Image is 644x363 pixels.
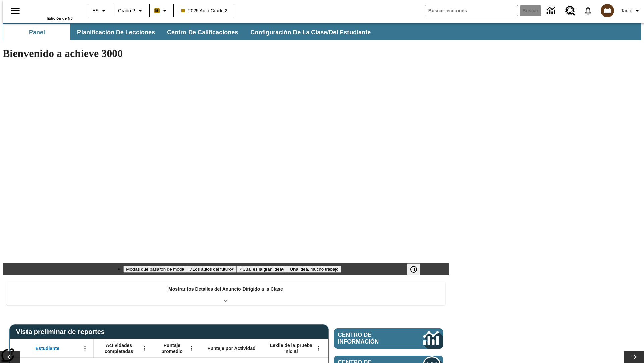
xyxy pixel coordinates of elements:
[47,16,73,21] span: Edición de NJ
[618,5,644,17] button: Perfil/Configuración
[92,7,99,14] span: ES
[156,342,188,354] span: Puntaje promedio
[287,266,341,273] button: Diapositiva 4 Una idea, mucho trabajo
[77,29,155,36] span: Planificación de lecciones
[334,328,443,349] a: Centro de información
[250,29,371,36] span: Configuración de la clase/del estudiante
[152,5,171,17] button: Boost El color de la clase es anaranjado claro. Cambiar el color de la clase.
[168,286,283,293] p: Mostrar los Detalles del Anuncio Dirigido a la Clase
[338,332,401,345] span: Centro de información
[425,5,518,16] input: Buscar campo
[624,351,644,363] button: Carrusel de lecciones, seguir
[29,29,45,36] span: Panel
[207,345,255,351] span: Puntaje por Actividad
[6,282,445,305] div: Mostrar los Detalles del Anuncio Dirigido a la Clase
[162,24,244,40] button: Centro de calificaciones
[3,24,377,40] div: Subbarra de navegación
[5,1,25,21] button: Abrir el menú lateral
[186,343,196,353] button: Abrir menú
[181,7,228,14] span: 2025 Auto Grade 2
[267,342,316,354] span: Lexile de la prueba inicial
[314,343,324,353] button: Abrir menú
[407,263,427,275] div: Pausar
[407,263,420,275] button: Pausar
[187,266,237,273] button: Diapositiva 2 ¿Los autos del futuro?
[561,2,579,20] a: Centro de recursos, Se abrirá en una pestaña nueva.
[29,3,73,16] a: Portada
[621,7,632,14] span: Tauto
[3,23,641,40] div: Subbarra de navegación
[72,24,160,40] button: Planificación de lecciones
[36,345,60,351] span: Estudiante
[579,2,597,19] a: Notificaciones
[89,5,111,17] button: Lenguaje: ES, Selecciona un idioma
[3,47,449,60] h1: Bienvenido a achieve 3000
[118,7,135,14] span: Grado 2
[245,24,376,40] button: Configuración de la clase/del estudiante
[543,2,561,20] a: Centro de información
[29,2,73,21] div: Portada
[597,2,618,19] button: Escoja un nuevo avatar
[80,343,90,353] button: Abrir menú
[97,342,141,354] span: Actividades completadas
[237,266,287,273] button: Diapositiva 3 ¿Cuál es la gran idea?
[3,24,70,40] button: Panel
[115,5,147,17] button: Grado: Grado 2, Elige un grado
[167,29,238,36] span: Centro de calificaciones
[123,266,187,273] button: Diapositiva 1 Modas que pasaron de moda
[16,328,108,336] span: Vista preliminar de reportes
[139,343,149,353] button: Abrir menú
[155,6,159,15] span: B
[601,4,614,17] img: avatar image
